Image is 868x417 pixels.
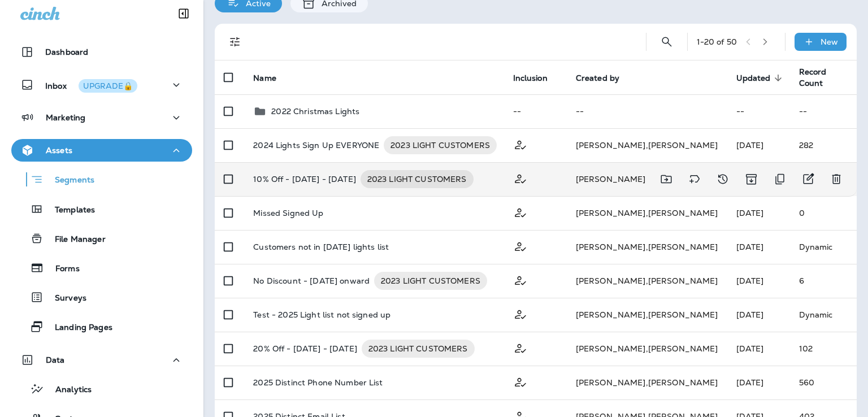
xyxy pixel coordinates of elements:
[727,332,790,366] td: [DATE]
[576,73,634,83] span: Created by
[513,207,528,217] span: Customer Only
[567,128,727,162] td: [PERSON_NAME] , [PERSON_NAME]
[697,37,737,46] div: 1 - 20 of 50
[79,79,137,93] button: UPGRADE🔒
[727,94,790,128] td: --
[11,227,192,250] button: File Manager
[567,366,727,399] td: [PERSON_NAME] , [PERSON_NAME]
[11,73,192,96] button: InboxUPGRADE🔒
[727,264,790,298] td: [DATE]
[567,94,727,128] td: --
[384,140,497,151] span: 2023 LIGHT CUSTOMERS
[797,168,819,190] button: Edit
[45,79,137,91] p: Inbox
[83,82,133,90] div: UPGRADE🔒
[374,272,487,290] div: 2023 LIGHT CUSTOMERS
[513,376,528,386] span: Customer Only
[790,366,857,399] td: 560
[11,377,192,401] button: Analytics
[11,256,192,280] button: Forms
[11,285,192,309] button: Surveys
[11,349,192,371] button: Data
[44,385,92,396] p: Analytics
[11,139,192,162] button: Assets
[11,106,192,129] button: Marketing
[361,173,474,185] span: 2023 LIGHT CUSTOMERS
[253,378,383,387] p: 2025 Distinct Phone Number List
[790,332,857,366] td: 102
[44,175,94,186] p: Segments
[253,208,323,218] p: Missed Signed Up
[513,309,528,319] span: Customer Only
[361,170,474,188] div: 2023 LIGHT CUSTOMERS
[727,230,790,264] td: [DATE]
[711,168,734,190] button: View Changelog
[799,67,827,88] span: Record Count
[504,94,567,128] td: --
[513,342,528,353] span: Customer Only
[513,73,548,83] span: Inclusion
[11,167,192,192] button: Segments
[567,162,727,196] td: [PERSON_NAME] , [PERSON_NAME]
[790,128,857,162] td: 282
[740,168,763,190] button: Archive
[253,73,291,83] span: Name
[44,323,112,333] p: Landing Pages
[44,293,86,304] p: Surveys
[253,272,370,290] p: No Discount - [DATE] onward
[384,136,497,154] div: 2023 LIGHT CUSTOMERS
[727,366,790,399] td: [DATE]
[683,168,706,190] button: Add tags
[46,146,72,155] p: Assets
[790,264,857,298] td: 6
[271,107,359,116] p: 2022 Christmas Lights
[513,173,528,183] span: Customer Only
[790,94,857,128] td: --
[44,205,95,216] p: Templates
[567,196,727,230] td: [PERSON_NAME] , [PERSON_NAME]
[513,139,528,149] span: Customer Only
[46,113,85,122] p: Marketing
[253,310,390,319] p: Test - 2025 Light list not signed up
[656,31,678,53] button: Search Segments
[168,2,199,25] button: Collapse Sidebar
[44,234,106,245] p: File Manager
[362,343,475,354] span: 2023 LIGHT CUSTOMERS
[727,196,790,230] td: [DATE]
[576,73,619,83] span: Created by
[727,128,790,162] td: [DATE]
[736,73,785,83] span: Updated
[374,275,487,286] span: 2023 LIGHT CUSTOMERS
[825,168,848,190] button: Delete
[513,241,528,251] span: Customer Only
[736,73,771,83] span: Updated
[513,73,562,83] span: Inclusion
[727,298,790,332] td: [DATE]
[567,230,727,264] td: [PERSON_NAME] , [PERSON_NAME]
[655,168,678,190] button: Move to folder
[11,41,192,63] button: Dashboard
[46,355,65,364] p: Data
[821,37,838,46] p: New
[253,73,276,83] span: Name
[11,197,192,221] button: Templates
[790,230,857,264] td: Dynamic
[253,340,357,358] p: 20% Off - [DATE] - [DATE]
[567,264,727,298] td: [PERSON_NAME] , [PERSON_NAME]
[513,275,528,285] span: Customer Only
[224,31,246,53] button: Filters
[11,315,192,338] button: Landing Pages
[45,47,88,57] p: Dashboard
[567,298,727,332] td: [PERSON_NAME] , [PERSON_NAME]
[362,340,475,358] div: 2023 LIGHT CUSTOMERS
[44,264,80,275] p: Forms
[253,170,356,188] p: 10% Off - [DATE] - [DATE]
[567,332,727,366] td: [PERSON_NAME] , [PERSON_NAME]
[790,196,857,230] td: 0
[253,136,379,154] p: 2024 Lights Sign Up EVERYONE
[769,168,791,190] button: Duplicate Segment
[790,298,857,332] td: Dynamic
[253,242,389,251] p: Customers not in [DATE] lights list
